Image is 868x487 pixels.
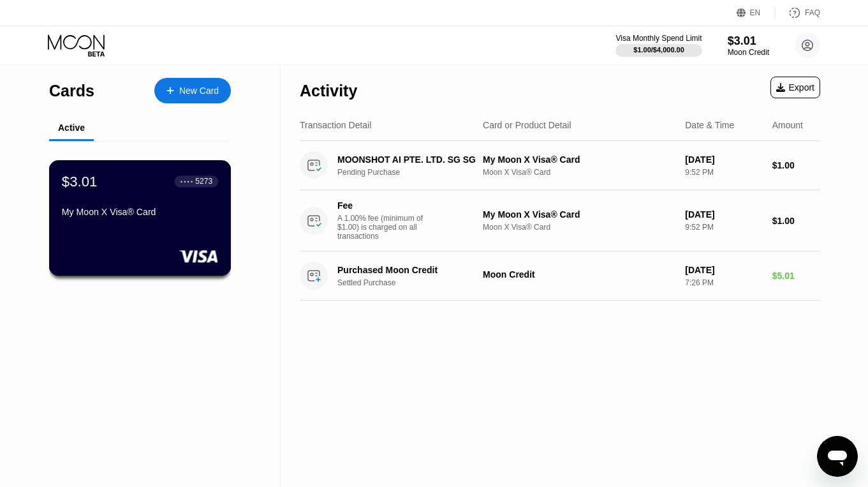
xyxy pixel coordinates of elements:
div: Transaction Detail [300,120,371,130]
div: Active [58,123,85,133]
div: 9:52 PM [685,168,761,177]
div: Card or Product Detail [483,120,571,130]
div: Purchased Moon CreditSettled PurchaseMoon Credit[DATE]7:26 PM$5.01 [300,251,820,301]
div: $1.00 [772,216,820,226]
div: Pending Purchase [337,168,493,177]
div: $3.01Moon Credit [728,34,769,57]
div: Moon Credit [483,269,675,280]
div: $5.01 [772,271,820,281]
div: Cards [49,82,94,100]
div: $1.00 / $4,000.00 [633,46,684,54]
div: 5273 [195,177,212,186]
div: Visa Monthly Spend Limit$1.00/$4,000.00 [615,34,702,57]
div: $3.01 [62,173,98,190]
div: 7:26 PM [685,278,761,287]
div: FAQ [776,6,820,19]
div: Activity [300,82,357,100]
div: Moon Credit [728,48,769,57]
div: ● ● ● ● [180,179,193,183]
div: My Moon X Visa® Card [483,154,675,165]
div: MOONSHOT AI PTE. LTD. SG SG [337,154,482,165]
div: My Moon X Visa® Card [62,207,218,217]
div: 9:52 PM [685,223,761,232]
div: Settled Purchase [337,278,493,287]
div: Fee [337,200,427,211]
div: $1.00 [772,160,820,170]
div: Amount [772,120,803,130]
div: Visa Monthly Spend Limit [615,34,702,43]
div: Date & Time [685,120,734,130]
iframe: Button to launch messaging window [817,436,858,477]
div: $3.01 [728,34,769,48]
div: New Card [154,78,231,103]
div: Export [776,82,814,93]
div: EN [737,6,776,19]
div: EN [750,8,761,17]
div: New Card [179,86,219,96]
div: Export [770,77,820,98]
div: Moon X Visa® Card [483,223,675,232]
div: Moon X Visa® Card [483,168,675,177]
div: FeeA 1.00% fee (minimum of $1.00) is charged on all transactionsMy Moon X Visa® CardMoon X Visa® ... [300,190,820,251]
div: A 1.00% fee (minimum of $1.00) is charged on all transactions [337,214,433,241]
div: $3.01● ● ● ●5273My Moon X Visa® Card [50,161,230,275]
div: [DATE] [685,265,761,275]
div: [DATE] [685,154,761,165]
div: FAQ [805,8,820,17]
div: My Moon X Visa® Card [483,209,675,220]
div: MOONSHOT AI PTE. LTD. SG SGPending PurchaseMy Moon X Visa® CardMoon X Visa® Card[DATE]9:52 PM$1.00 [300,141,820,190]
div: [DATE] [685,209,761,220]
div: Purchased Moon Credit [337,265,482,275]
